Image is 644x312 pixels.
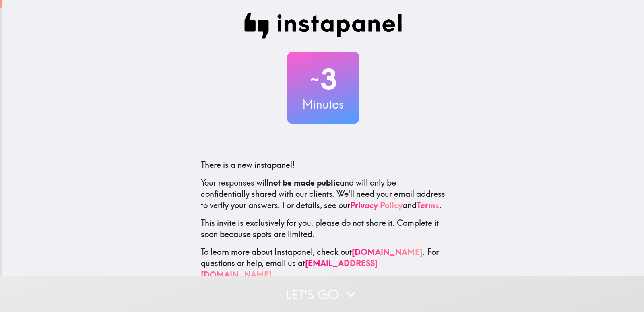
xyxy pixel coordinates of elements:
[287,63,359,96] h2: 3
[201,246,446,280] p: To learn more about Instapanel, check out . For questions or help, email us at .
[309,67,320,91] span: ~
[244,13,402,39] img: Instapanel
[352,247,423,257] a: [DOMAIN_NAME]
[350,200,402,210] a: Privacy Policy
[287,96,359,113] h3: Minutes
[201,160,295,170] span: There is a new instapanel!
[417,200,439,210] a: Terms
[268,178,340,188] b: not be made public
[201,177,446,211] p: Your responses will and will only be confidentially shared with our clients. We'll need your emai...
[201,217,446,240] p: This invite is exclusively for you, please do not share it. Complete it soon because spots are li...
